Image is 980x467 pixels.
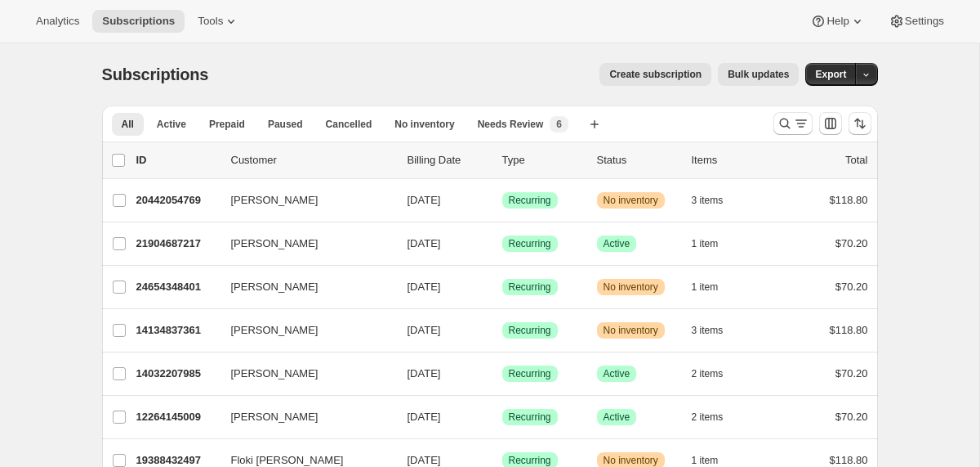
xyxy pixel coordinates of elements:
[581,113,608,136] button: Create new view
[231,152,394,168] p: Customer
[835,367,868,379] span: $70.20
[221,274,385,300] button: [PERSON_NAME]
[830,324,868,336] span: $118.80
[835,281,868,293] span: $70.20
[692,411,724,424] span: 2 items
[830,454,868,466] span: $118.80
[221,404,385,430] button: [PERSON_NAME]
[692,237,719,250] span: 1 item
[692,367,724,380] span: 2 items
[231,279,318,295] span: [PERSON_NAME]
[231,192,318,209] span: [PERSON_NAME]
[157,118,186,131] span: Active
[692,281,719,294] span: 1 item
[136,406,868,429] div: 12264145009[PERSON_NAME][DATE]SuccessRecurringSuccessActive2 items$70.20
[136,152,868,168] div: IDCustomerBilling DateTypeStatusItemsTotal
[509,281,551,294] span: Recurring
[198,15,223,28] span: Tools
[692,319,742,342] button: 3 items
[231,409,318,425] span: [PERSON_NAME]
[692,189,742,212] button: 3 items
[408,152,489,168] p: Billing Date
[408,237,441,249] span: [DATE]
[599,63,711,86] button: Create subscription
[136,322,218,339] p: 14134837361
[408,281,441,293] span: [DATE]
[815,68,846,81] span: Export
[136,189,868,212] div: 20442054769[PERSON_NAME][DATE]SuccessRecurringWarningNo inventory3 items$118.80
[231,366,318,382] span: [PERSON_NAME]
[136,319,868,342] div: 14134837361[PERSON_NAME][DATE]SuccessRecurringWarningNo inventory3 items$118.80
[136,152,218,168] p: ID
[509,237,551,250] span: Recurring
[604,324,658,337] span: No inventory
[604,237,630,250] span: Active
[221,187,385,213] button: [PERSON_NAME]
[92,10,185,33] button: Subscriptions
[136,192,218,209] p: 20442054769
[509,367,551,380] span: Recurring
[604,411,630,424] span: Active
[231,322,318,339] span: [PERSON_NAME]
[26,10,89,33] button: Analytics
[604,367,630,380] span: Active
[136,409,218,425] p: 12264145009
[728,68,789,81] span: Bulk updates
[597,152,679,168] p: Status
[221,361,385,387] button: [PERSON_NAME]
[136,236,218,252] p: 21904687217
[136,279,218,295] p: 24654348401
[556,118,562,131] span: 6
[221,317,385,344] button: [PERSON_NAME]
[609,68,702,81] span: Create subscription
[136,362,868,385] div: 14032207985[PERSON_NAME][DATE]SuccessRecurringSuccessActive2 items$70.20
[835,237,868,249] span: $70.20
[509,411,551,424] span: Recurring
[692,454,719,467] span: 1 item
[221,231,385,257] button: [PERSON_NAME]
[509,454,551,467] span: Recurring
[509,324,551,337] span: Recurring
[408,454,441,466] span: [DATE]
[692,324,724,337] span: 3 items
[604,454,658,467] span: No inventory
[773,112,813,135] button: Search and filter results
[122,118,134,131] span: All
[394,118,454,131] span: No inventory
[408,324,441,336] span: [DATE]
[718,63,799,86] button: Bulk updates
[136,276,868,299] div: 24654348401[PERSON_NAME][DATE]SuccessRecurringWarningNo inventory1 item$70.20
[231,236,318,252] span: [PERSON_NAME]
[326,118,372,131] span: Cancelled
[136,366,218,382] p: 14032207985
[819,112,842,135] button: Customize table column order and visibility
[268,118,303,131] span: Paused
[102,65,209,83] span: Subscriptions
[835,411,868,423] span: $70.20
[36,15,79,28] span: Analytics
[408,367,441,379] span: [DATE]
[209,118,245,131] span: Prepaid
[509,194,551,207] span: Recurring
[879,10,954,33] button: Settings
[692,152,773,168] div: Items
[800,10,875,33] button: Help
[849,112,871,135] button: Sort the results
[845,152,867,168] p: Total
[408,411,441,423] span: [DATE]
[805,63,856,86] button: Export
[408,194,441,206] span: [DATE]
[478,118,544,131] span: Needs Review
[502,152,584,168] div: Type
[604,194,658,207] span: No inventory
[604,281,658,294] span: No inventory
[692,406,742,429] button: 2 items
[692,276,737,299] button: 1 item
[830,194,868,206] span: $118.80
[692,194,724,207] span: 3 items
[102,15,175,28] span: Subscriptions
[692,362,742,385] button: 2 items
[136,232,868,255] div: 21904687217[PERSON_NAME][DATE]SuccessRecurringSuccessActive1 item$70.20
[692,232,737,255] button: 1 item
[905,15,944,28] span: Settings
